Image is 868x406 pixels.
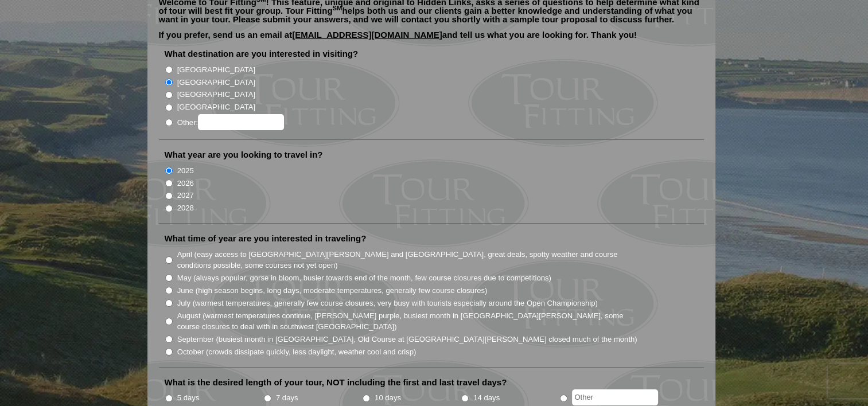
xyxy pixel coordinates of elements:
label: What year are you looking to travel in? [165,149,323,161]
label: August (warmest temperatures continue, [PERSON_NAME] purple, busiest month in [GEOGRAPHIC_DATA][P... [177,310,639,333]
label: July (warmest temperatures, generally few course closures, very busy with tourists especially aro... [177,298,598,309]
label: September (busiest month in [GEOGRAPHIC_DATA], Old Course at [GEOGRAPHIC_DATA][PERSON_NAME] close... [177,334,637,345]
a: [EMAIL_ADDRESS][DOMAIN_NAME] [292,30,442,40]
input: Other [572,389,658,405]
label: [GEOGRAPHIC_DATA] [177,101,255,113]
label: April (easy access to [GEOGRAPHIC_DATA][PERSON_NAME] and [GEOGRAPHIC_DATA], great deals, spotty w... [177,249,639,271]
p: If you prefer, send us an email at and tell us what you are looking for. Thank you! [159,30,704,48]
label: What is the desired length of your tour, NOT including the first and last travel days? [165,377,507,388]
label: [GEOGRAPHIC_DATA] [177,64,255,76]
label: 10 days [375,392,401,404]
label: What destination are you interested in visiting? [165,48,359,60]
label: 7 days [276,392,298,404]
label: 2026 [177,178,194,189]
input: Other: [198,114,284,130]
label: May (always popular, gorse in bloom, busier towards end of the month, few course closures due to ... [177,272,551,284]
sup: SM [333,5,342,11]
label: [GEOGRAPHIC_DATA] [177,89,255,100]
label: Other: [177,114,284,130]
label: 2027 [177,190,194,201]
label: What time of year are you interested in traveling? [165,233,367,244]
label: October (crowds dissipate quickly, less daylight, weather cool and crisp) [177,346,417,358]
label: 2028 [177,202,194,214]
label: 14 days [473,392,500,404]
label: 5 days [177,392,200,404]
label: [GEOGRAPHIC_DATA] [177,77,255,88]
label: June (high season begins, long days, moderate temperatures, generally few course closures) [177,285,488,296]
label: 2025 [177,165,194,177]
